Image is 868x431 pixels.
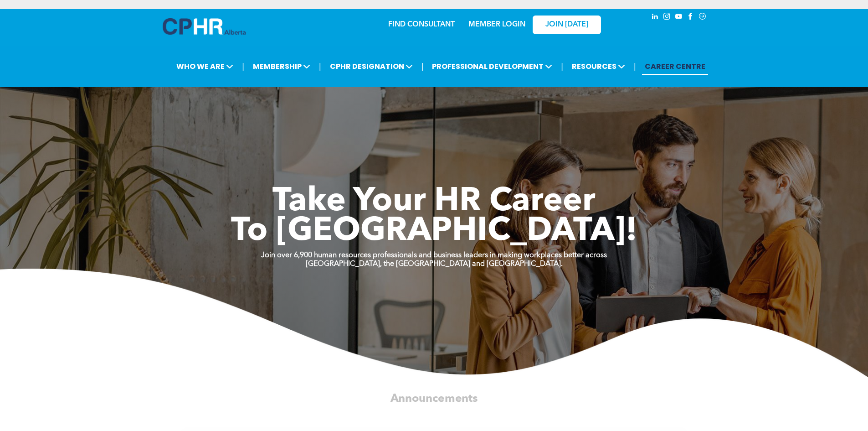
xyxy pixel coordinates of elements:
li: | [242,57,244,76]
a: FIND CONSULTANT [388,21,455,28]
a: JOIN [DATE] [533,16,601,34]
a: youtube [674,11,684,24]
span: WHO WE ARE [174,58,236,75]
img: A blue and white logo for cp alberta [163,18,246,35]
a: CAREER CENTRE [642,58,708,75]
a: instagram [662,11,672,24]
span: JOIN [DATE] [545,21,588,29]
li: | [319,57,321,76]
li: | [634,57,636,76]
a: MEMBER LOGIN [468,21,525,28]
a: facebook [686,11,696,24]
span: PROFESSIONAL DEVELOPMENT [429,58,555,75]
a: linkedin [650,11,660,24]
strong: [GEOGRAPHIC_DATA], the [GEOGRAPHIC_DATA] and [GEOGRAPHIC_DATA]. [306,260,563,268]
span: Announcements [390,393,478,405]
span: Take Your HR Career [272,186,596,218]
span: To [GEOGRAPHIC_DATA]! [231,215,637,248]
span: MEMBERSHIP [250,58,313,75]
a: Social network [698,11,708,24]
span: CPHR DESIGNATION [327,58,416,75]
li: | [561,57,563,76]
strong: Join over 6,900 human resources professionals and business leaders in making workplaces better ac... [261,252,607,259]
span: RESOURCES [569,58,628,75]
li: | [421,57,424,76]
